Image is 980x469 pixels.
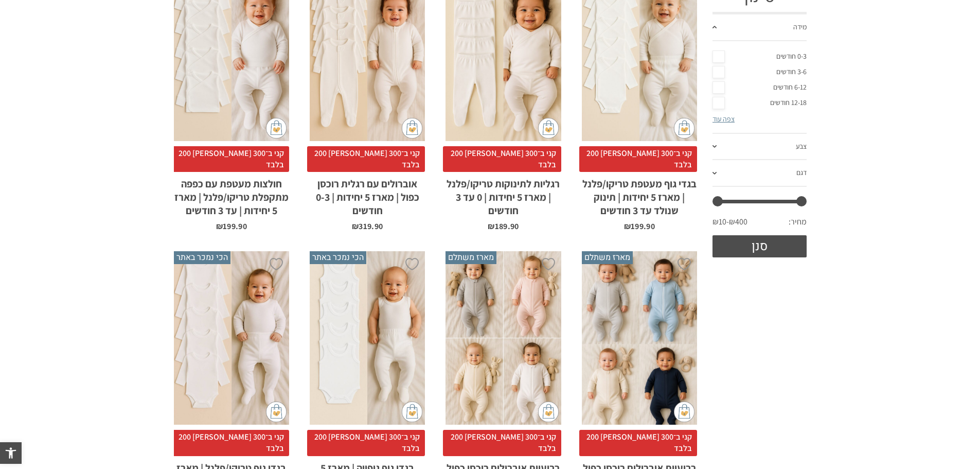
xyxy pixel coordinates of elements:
[712,214,807,235] div: מחיר: —
[216,221,247,232] bdi: 199.90
[582,251,633,264] span: מארז משתלם
[579,430,697,456] span: קני ב־300 [PERSON_NAME] 200 בלבד
[174,172,289,217] h2: חולצות מעטפת עם כפפה מתקפלת טריקו/פלנל | מארז 5 יחידות | עד 3 חודשים
[488,221,519,232] bdi: 189.90
[216,221,223,232] span: ₪
[712,134,807,161] a: צבע
[712,95,807,111] a: 12-18 חודשים
[674,402,694,422] img: cat-mini-atc.png
[579,146,697,172] span: קני ב־300 [PERSON_NAME] 200 בלבד
[310,172,425,217] h2: אוברולים עם רגלית רוכסן כפול | מארז 5 יחידות | 0-3 חודשים
[171,146,289,172] span: קני ב־300 [PERSON_NAME] 200 בלבד
[488,221,494,232] span: ₪
[402,402,422,422] img: cat-mini-atc.png
[446,251,496,264] span: מארז משתלם
[712,114,735,124] a: צפה עוד
[712,216,729,228] span: ₪10
[729,216,747,228] span: ₪400
[307,430,425,456] span: קני ב־300 [PERSON_NAME] 200 בלבד
[712,14,807,41] a: מידה
[712,160,807,187] a: דגם
[402,118,422,138] img: cat-mini-atc.png
[443,146,561,172] span: קני ב־300 [PERSON_NAME] 200 בלבד
[352,221,359,232] span: ₪
[538,118,559,138] img: cat-mini-atc.png
[712,235,807,257] button: סנן
[171,430,289,456] span: קני ב־300 [PERSON_NAME] 200 בלבד
[266,118,287,138] img: cat-mini-atc.png
[712,49,807,64] a: 0-3 חודשים
[624,221,655,232] bdi: 199.90
[446,172,561,217] h2: רגליות לתינוקות טריקו/פלנל | מארז 5 יחידות | 0 עד 3 חודשים
[352,221,383,232] bdi: 319.90
[174,251,230,264] span: הכי נמכר באתר
[266,402,287,422] img: cat-mini-atc.png
[674,118,694,138] img: cat-mini-atc.png
[443,430,561,456] span: קני ב־300 [PERSON_NAME] 200 בלבד
[310,251,366,264] span: הכי נמכר באתר
[712,64,807,80] a: 3-6 חודשים
[538,402,559,422] img: cat-mini-atc.png
[624,221,631,232] span: ₪
[307,146,425,172] span: קני ב־300 [PERSON_NAME] 200 בלבד
[582,172,697,217] h2: בגדי גוף מעטפת טריקו/פלנל | מארז 5 יחידות | תינוק שנולד עד 3 חודשים
[712,80,807,95] a: 6-12 חודשים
